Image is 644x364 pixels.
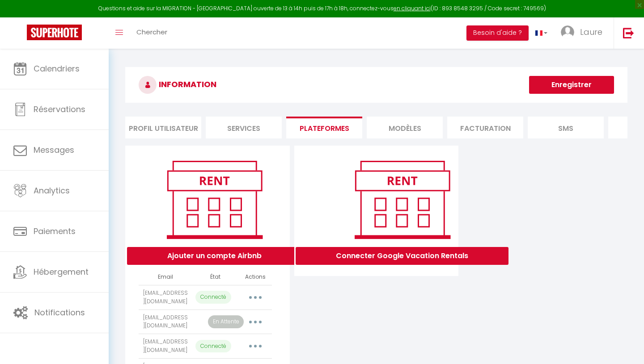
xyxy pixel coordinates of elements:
[139,285,192,310] td: [EMAIL_ADDRESS][DOMAIN_NAME]
[208,315,244,328] p: En Attente
[529,76,614,94] button: Enregistrer
[580,26,602,38] span: Laure
[447,117,523,138] li: Facturation
[139,334,192,359] td: [EMAIL_ADDRESS][DOMAIN_NAME]
[34,185,70,196] span: Analytics
[136,27,167,37] span: Chercher
[192,269,238,285] th: État
[34,63,80,74] span: Calendriers
[195,340,231,353] p: Connecté
[296,247,508,265] button: Connecter Google Vacation Rentals
[130,17,174,49] a: Chercher
[125,117,201,138] li: Profil Utilisateur
[561,25,574,39] img: ...
[286,117,362,138] li: Plateformes
[34,144,74,155] span: Messages
[27,25,82,40] img: Super Booking
[195,291,231,304] p: Connecté
[206,117,282,138] li: Services
[139,310,192,334] td: [EMAIL_ADDRESS][DOMAIN_NAME]
[606,326,644,364] iframe: LiveChat chat widget
[139,269,192,285] th: Email
[239,269,272,285] th: Actions
[34,307,85,318] span: Notifications
[466,25,529,41] button: Besoin d'aide ?
[127,247,302,265] button: Ajouter un compte Airbnb
[34,104,85,115] span: Réservations
[528,117,604,138] li: SMS
[157,157,271,243] img: rent.png
[623,27,634,38] img: logout
[34,266,89,277] span: Hébergement
[34,226,76,237] span: Paiements
[367,117,443,138] li: MODÈLES
[345,157,459,243] img: rent.png
[554,17,614,49] a: ... Laure
[394,4,431,12] a: en cliquant ici
[125,67,627,103] h3: INFORMATION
